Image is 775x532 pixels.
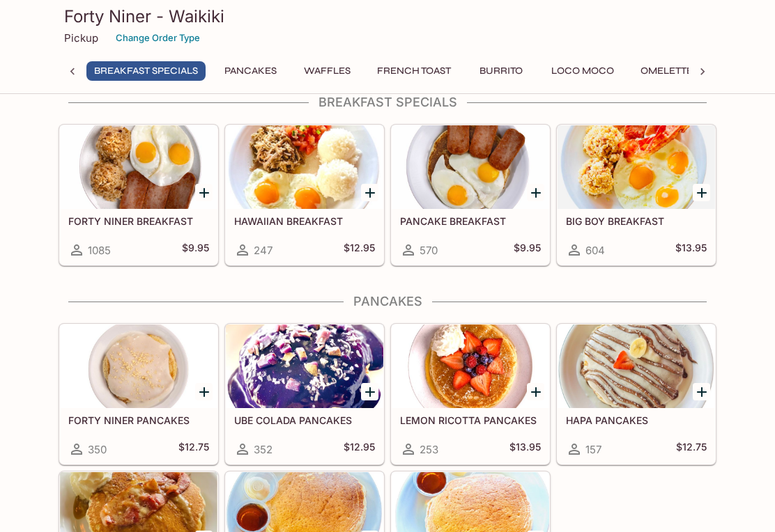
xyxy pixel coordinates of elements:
[226,324,383,408] div: UBE COLADA PANCAKES
[400,215,541,227] h5: PANCAKE BREAKFAST
[226,125,383,209] div: HAWAIIAN BREAKFAST
[633,61,706,81] button: Omelettes
[182,242,209,258] h5: $9.95
[217,61,284,81] button: Pancakes
[344,242,375,258] h5: $12.95
[400,414,541,426] h5: LEMON RICOTTA PANCAKES
[254,443,273,456] span: 352
[391,125,550,265] a: PANCAKE BREAKFAST570$9.95
[585,443,601,456] span: 157
[361,383,378,400] button: Add UBE COLADA PANCAKES
[195,383,213,400] button: Add FORTY NINER PANCAKES
[566,215,707,227] h5: BIG BOY BREAKFAST
[527,383,544,400] button: Add LEMON RICOTTA PANCAKES
[361,184,378,201] button: Add HAWAIIAN BREAKFAST
[470,61,532,81] button: Burrito
[344,441,375,457] h5: $12.95
[296,61,358,81] button: Waffles
[86,61,206,81] button: Breakfast Specials
[693,383,710,400] button: Add HAPA PANCAKES
[178,441,209,457] h5: $12.75
[676,441,707,457] h5: $12.75
[558,324,715,408] div: HAPA PANCAKES
[59,294,716,309] h4: Pancakes
[544,61,622,81] button: Loco Moco
[391,324,550,464] a: LEMON RICOTTA PANCAKES253$13.95
[64,31,98,45] p: Pickup
[225,324,384,464] a: UBE COLADA PANCAKES352$12.95
[59,125,218,265] a: FORTY NINER BREAKFAST1085$9.95
[59,95,716,110] h4: Breakfast Specials
[509,441,541,457] h5: $13.95
[60,125,217,209] div: FORTY NINER BREAKFAST
[420,244,438,257] span: 570
[60,324,217,408] div: FORTY NINER PANCAKES
[68,215,209,227] h5: FORTY NINER BREAKFAST
[557,324,716,464] a: HAPA PANCAKES157$12.75
[420,443,438,456] span: 253
[566,414,707,426] h5: HAPA PANCAKES
[557,125,716,265] a: BIG BOY BREAKFAST604$13.95
[693,184,710,201] button: Add BIG BOY BREAKFAST
[527,184,544,201] button: Add PANCAKE BREAKFAST
[585,244,605,257] span: 604
[64,6,711,27] h3: Forty Niner - Waikiki
[254,244,273,257] span: 247
[514,242,541,258] h5: $9.95
[392,125,549,209] div: PANCAKE BREAKFAST
[195,184,213,201] button: Add FORTY NINER BREAKFAST
[675,242,707,258] h5: $13.95
[558,125,715,209] div: BIG BOY BREAKFAST
[88,443,107,456] span: 350
[88,244,111,257] span: 1085
[59,324,218,464] a: FORTY NINER PANCAKES350$12.75
[234,215,375,227] h5: HAWAIIAN BREAKFAST
[225,125,384,265] a: HAWAIIAN BREAKFAST247$12.95
[68,414,209,426] h5: FORTY NINER PANCAKES
[234,414,375,426] h5: UBE COLADA PANCAKES
[369,61,459,81] button: French Toast
[109,27,206,49] button: Change Order Type
[392,324,549,408] div: LEMON RICOTTA PANCAKES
